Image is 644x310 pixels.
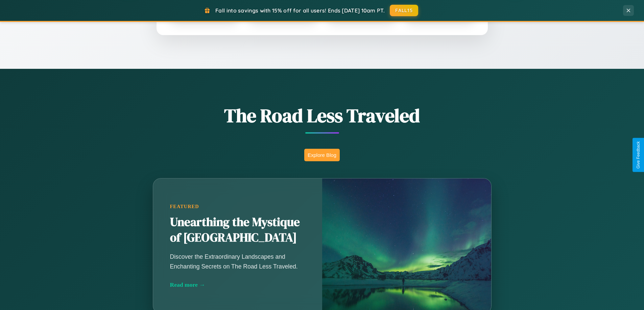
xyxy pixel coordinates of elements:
button: FALL15 [390,5,418,16]
span: Fall into savings with 15% off for all users! Ends [DATE] 10am PT. [215,7,385,14]
div: Read more → [170,281,305,288]
p: Discover the Extraordinary Landscapes and Enchanting Secrets on The Road Less Traveled. [170,252,305,271]
button: Explore Blog [304,149,340,161]
div: Featured [170,204,305,209]
div: Give Feedback [636,141,641,169]
h1: The Road Less Traveled [119,103,525,129]
h2: Unearthing the Mystique of [GEOGRAPHIC_DATA] [170,215,305,246]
